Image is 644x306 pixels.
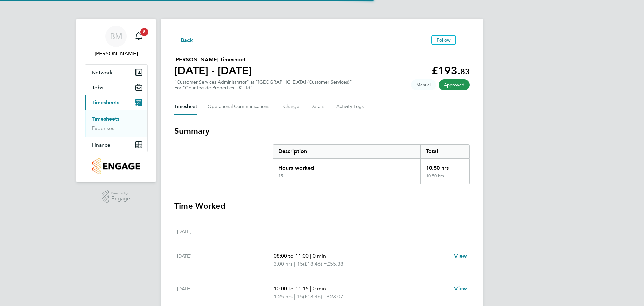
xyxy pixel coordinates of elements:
[140,28,148,36] span: 8
[92,99,119,106] span: Timesheets
[336,99,365,115] button: Activity Logs
[303,261,327,267] span: (£18.46) =
[454,285,467,292] span: View
[174,64,252,77] h1: [DATE] - [DATE]
[85,110,147,137] div: Timesheets
[85,158,148,174] a: Go to home page
[274,228,276,234] span: –
[274,253,309,259] span: 08:00 to 11:00
[174,99,197,115] button: Timesheet
[273,144,470,184] div: Summary
[420,145,469,158] div: Total
[310,253,311,259] span: |
[174,56,252,64] h2: [PERSON_NAME] Timesheet
[297,260,303,268] span: 15
[454,252,467,260] a: View
[303,293,327,300] span: (£18.46) =
[310,285,311,292] span: |
[174,201,470,211] h3: Time Worked
[431,35,456,45] button: Follow
[313,285,326,292] span: 0 min
[437,37,451,43] span: Follow
[411,79,436,90] span: This timesheet was manually created.
[294,293,296,300] span: |
[313,253,326,259] span: 0 min
[177,227,274,235] div: [DATE]
[76,19,156,182] nav: Main navigation
[132,26,145,47] a: 8
[327,293,343,300] span: £23.07
[92,84,103,91] span: Jobs
[110,32,122,41] span: BM
[174,126,470,136] h3: Summary
[92,158,140,174] img: countryside-properties-logo-retina.png
[297,293,303,301] span: 15
[274,293,293,300] span: 1.25 hrs
[85,50,148,58] span: Beth Mugleston
[274,261,293,267] span: 3.00 hrs
[294,261,296,267] span: |
[181,36,193,44] span: Back
[273,159,420,173] div: Hours worked
[92,69,113,76] span: Network
[454,285,467,293] a: View
[420,173,469,184] div: 10.50 hrs
[460,67,470,76] span: 83
[459,38,470,42] button: Timesheets Menu
[454,253,467,259] span: View
[310,99,326,115] button: Details
[85,26,148,58] a: BM[PERSON_NAME]
[111,196,130,202] span: Engage
[273,145,420,158] div: Description
[85,65,147,80] button: Network
[92,116,119,122] a: Timesheets
[174,85,352,91] div: For "Countryside Properties UK Ltd"
[174,79,352,91] div: "Customer Services Administrator" at "[GEOGRAPHIC_DATA] (Customer Services)"
[174,36,193,44] button: Back
[92,142,110,148] span: Finance
[85,95,147,110] button: Timesheets
[111,190,130,196] span: Powered by
[92,125,114,131] a: Expenses
[327,261,343,267] span: £55.38
[85,80,147,95] button: Jobs
[278,173,283,179] div: 15
[432,64,470,77] app-decimal: £193.
[420,159,469,173] div: 10.50 hrs
[283,99,300,115] button: Charge
[274,285,309,292] span: 10:00 to 11:15
[177,252,274,268] div: [DATE]
[439,79,470,90] span: This timesheet has been approved.
[102,190,130,203] a: Powered byEngage
[208,99,273,115] button: Operational Communications
[85,137,147,152] button: Finance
